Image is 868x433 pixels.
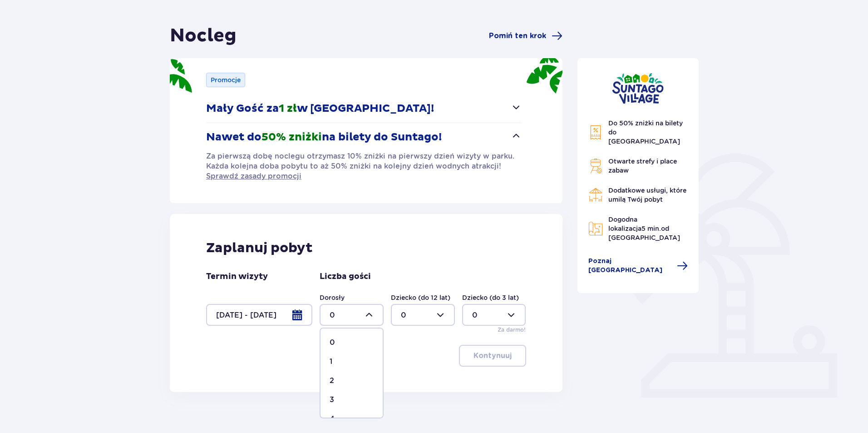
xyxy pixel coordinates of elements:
[330,414,335,424] p: 4
[462,293,519,302] label: Dziecko (do 3 lat)
[206,130,442,144] p: Nawet do na bilety do Suntago!
[641,225,661,232] span: 5 min.
[459,345,526,367] button: Kontynuuj
[206,239,313,257] p: Zaplanuj pobyt
[170,25,237,47] h1: Nocleg
[608,158,677,174] span: Otwarte strefy i place zabaw
[588,257,688,275] a: Poznaj [GEOGRAPHIC_DATA]
[588,188,603,202] img: Restaurant Icon
[489,31,546,41] span: Pomiń ten krok
[206,95,522,123] button: Mały Gość za1 złw [GEOGRAPHIC_DATA]!
[330,376,334,386] p: 2
[330,357,332,367] p: 1
[612,73,664,104] img: Suntago Village
[320,293,345,302] label: Dorosły
[206,171,301,181] a: Sprawdź zasady promocji
[608,216,680,241] span: Dogodna lokalizacja od [GEOGRAPHIC_DATA]
[608,187,686,203] span: Dodatkowe usługi, które umilą Twój pobyt
[261,130,322,144] span: 50% zniżki
[206,151,522,181] p: Za pierwszą dobę noclegu otrzymasz 10% zniżki na pierwszy dzień wizyty w parku. Każda kolejna dob...
[320,271,371,282] p: Liczba gości
[498,326,526,334] p: Za darmo!
[206,102,434,115] p: Mały Gość za w [GEOGRAPHIC_DATA]!
[608,119,683,145] span: Do 50% zniżki na bilety do [GEOGRAPHIC_DATA]
[211,75,241,85] p: Promocje
[391,293,450,302] label: Dziecko (do 12 lat)
[588,125,603,140] img: Discount Icon
[330,338,335,348] p: 0
[206,271,268,282] p: Termin wizyty
[588,257,672,275] span: Poznaj [GEOGRAPHIC_DATA]
[473,351,512,361] p: Kontynuuj
[330,395,334,405] p: 3
[489,30,562,41] a: Pomiń ten krok
[206,123,522,151] button: Nawet do50% zniżkina bilety do Suntago!
[279,102,297,115] span: 1 zł
[588,159,603,173] img: Grill Icon
[206,151,522,181] div: Nawet do50% zniżkina bilety do Suntago!
[588,221,603,236] img: Map Icon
